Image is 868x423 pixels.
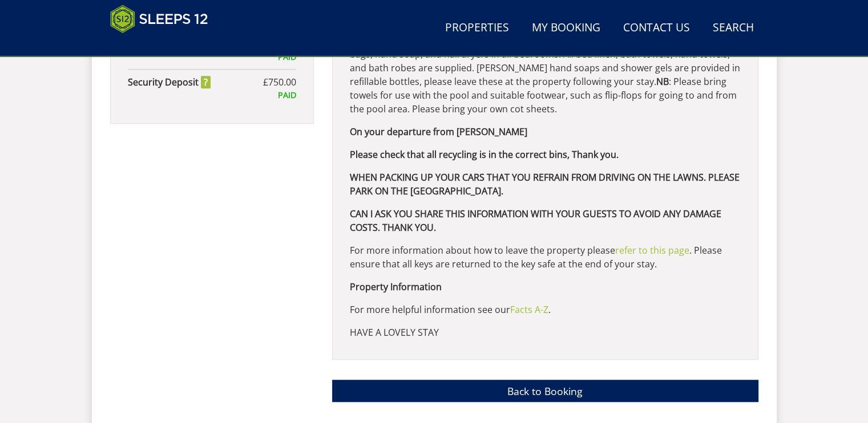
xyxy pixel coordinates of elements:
p: For more helpful information see our . [350,303,741,316]
a: My Booking [527,15,605,41]
strong: On your departure from [PERSON_NAME] [350,125,527,138]
p: HAVE A LOVELY STAY [350,326,741,339]
strong: Security Deposit [128,75,211,89]
strong: WHEN PACKING UP YOUR CARS THAT YOU REFRAIN FROM DRIVING ON THE LAWNS. PLEASE PARK ON THE [GEOGRAP... [350,171,740,197]
p: For more information about how to leave the property please . Please ensure that all keys are ret... [350,243,741,271]
p: You'll have enough crockery, cutlery and glasses for a dinner party, salt and pepper, tea, coffee... [350,6,741,116]
span: £ [263,75,296,89]
a: refer to this page [615,244,689,257]
a: Facts A-Z [510,303,548,316]
div: PAID [128,51,296,63]
a: Contact Us [619,15,695,41]
span: 750.00 [268,76,296,88]
strong: Please check that all recycling is in the correct bins, Thank you. [350,148,619,161]
b: Property Information [350,280,442,293]
strong: NB [656,75,669,88]
img: Sleeps 12 [110,5,208,33]
a: Search [708,15,758,41]
a: Properties [441,15,514,41]
div: PAID [128,89,296,101]
a: Back to Booking [332,380,758,402]
iframe: Customer reviews powered by Trustpilot [104,40,224,50]
strong: CAN I ASK YOU SHARE THIS INFORMATION WITH YOUR GUESTS TO AVOID ANY DAMAGE COSTS. THANK YOU. [350,208,721,234]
